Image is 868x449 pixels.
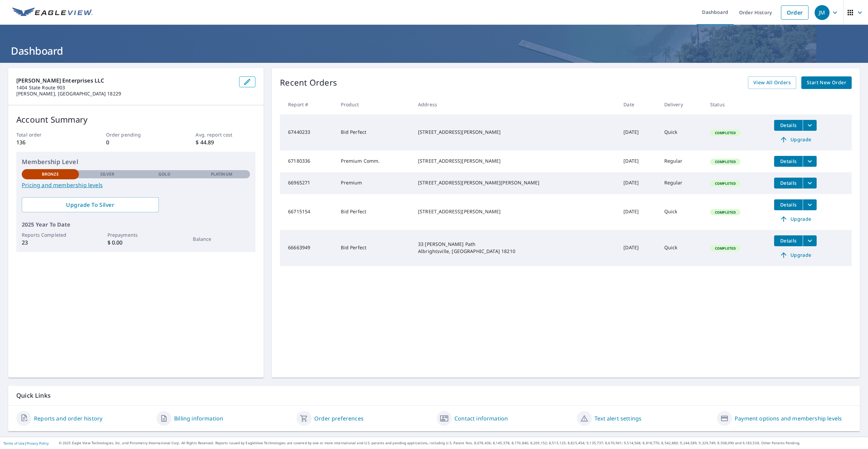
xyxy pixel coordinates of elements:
a: Contact information [454,414,508,423]
a: Order preferences [314,414,364,423]
p: Recent Orders [280,76,337,89]
span: Details [778,158,799,164]
p: Quick Links [16,391,852,400]
td: Quick [659,114,705,150]
td: Premium Comm. [335,150,413,172]
td: [DATE] [618,150,658,172]
th: Delivery [659,94,705,114]
p: $ 0.00 [107,238,165,247]
p: 1404 State Route 903 [16,85,234,91]
span: Details [778,201,799,208]
p: 23 [22,238,79,247]
td: Regular [659,150,705,172]
button: filesDropdownBtn-67440233 [803,120,817,131]
td: Bid Perfect [335,194,413,230]
button: filesDropdownBtn-66965271 [803,178,817,188]
a: Text alert settings [595,414,641,423]
a: Privacy Policy [27,441,49,446]
td: Regular [659,172,705,194]
div: [STREET_ADDRESS][PERSON_NAME][PERSON_NAME] [418,179,613,186]
a: Pricing and membership levels [22,181,250,189]
td: 67440233 [280,114,335,150]
a: View All Orders [748,76,796,89]
span: Upgrade To Silver [27,201,153,209]
a: Upgrade [774,134,817,145]
img: EV Logo [12,7,93,18]
p: Silver [100,171,115,177]
span: View All Orders [753,78,791,87]
button: detailsBtn-66965271 [774,178,803,188]
a: Upgrade [774,214,817,224]
p: 136 [16,138,76,146]
a: Start New Order [801,76,852,89]
p: Balance [193,235,250,243]
td: Bid Perfect [335,230,413,266]
div: [STREET_ADDRESS][PERSON_NAME] [418,158,613,164]
p: 0 [106,138,166,146]
p: Prepayments [107,231,165,238]
th: Address [413,94,618,114]
h1: Dashboard [8,44,860,58]
p: [PERSON_NAME] Enterprises LLC [16,76,234,85]
td: 67180336 [280,150,335,172]
button: detailsBtn-67440233 [774,120,803,131]
span: Upgrade [778,136,813,144]
p: Account Summary [16,113,255,126]
td: Quick [659,194,705,230]
p: Reports Completed [22,231,79,238]
p: Avg. report cost [196,131,255,138]
a: Order [781,5,808,20]
button: filesDropdownBtn-66663949 [803,235,817,246]
td: Premium [335,172,413,194]
td: 66663949 [280,230,335,266]
td: [DATE] [618,194,658,230]
button: detailsBtn-67180336 [774,156,803,167]
td: [DATE] [618,114,658,150]
button: detailsBtn-66663949 [774,235,803,246]
p: Platinum [211,171,232,177]
a: Billing information [174,414,223,423]
td: [DATE] [618,230,658,266]
span: Start New Order [807,78,846,87]
span: Details [778,122,799,128]
td: 66965271 [280,172,335,194]
p: Order pending [106,131,166,138]
th: Product [335,94,413,114]
p: [PERSON_NAME], [GEOGRAPHIC_DATA] 18229 [16,91,234,97]
a: Upgrade [774,250,817,261]
span: Completed [711,130,740,135]
div: JM [815,5,830,20]
a: Payment options and membership levels [735,414,842,423]
button: detailsBtn-66715154 [774,199,803,210]
a: Terms of Use [3,441,24,446]
span: Completed [711,159,740,164]
span: Completed [711,181,740,186]
td: Bid Perfect [335,114,413,150]
th: Date [618,94,658,114]
p: Bronze [42,171,59,177]
span: Details [778,180,799,186]
p: $ 44.89 [196,138,255,146]
p: Gold [158,171,170,177]
th: Report # [280,94,335,114]
p: © 2025 Eagle View Technologies, Inc. and Pictometry International Corp. All Rights Reserved. Repo... [59,441,865,446]
span: Completed [711,246,740,251]
td: [DATE] [618,172,658,194]
a: Reports and order history [34,414,102,423]
span: Upgrade [778,251,813,259]
div: [STREET_ADDRESS][PERSON_NAME] [418,208,613,215]
p: Membership Level [22,157,250,166]
button: filesDropdownBtn-66715154 [803,199,817,210]
p: Total order [16,131,76,138]
div: [STREET_ADDRESS][PERSON_NAME] [418,129,613,136]
span: Upgrade [778,215,813,223]
p: | [3,441,49,445]
span: Details [778,237,799,244]
td: Quick [659,230,705,266]
th: Status [705,94,769,114]
p: 2025 Year To Date [22,220,250,229]
button: filesDropdownBtn-67180336 [803,156,817,167]
span: Completed [711,210,740,215]
div: 33 [PERSON_NAME] Path Albrightsville, [GEOGRAPHIC_DATA] 18210 [418,241,613,254]
a: Upgrade To Silver [22,197,159,212]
